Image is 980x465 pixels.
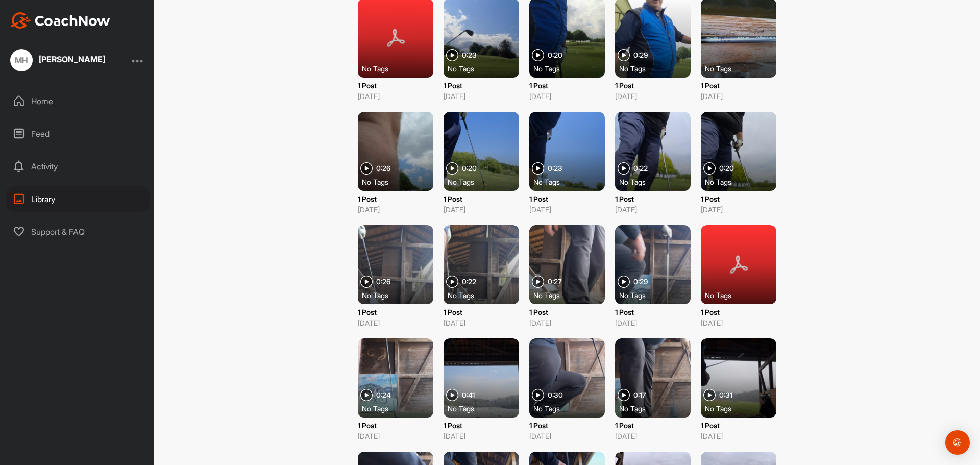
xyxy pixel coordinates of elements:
p: 1 Post [701,420,776,431]
p: 1 Post [444,307,519,317]
img: play [618,389,630,401]
img: play [446,276,458,288]
span: 0:20 [462,165,477,172]
p: [DATE] [529,91,605,102]
div: No Tags [448,177,523,187]
p: [DATE] [444,317,519,328]
img: play [360,162,373,175]
img: play [360,276,373,288]
span: 0:20 [719,165,734,172]
p: [DATE] [358,431,433,442]
p: [DATE] [615,204,691,215]
p: [DATE] [701,204,776,215]
p: 1 Post [529,307,605,317]
p: 1 Post [529,193,605,204]
span: 0:27 [548,278,562,285]
img: play [446,162,458,175]
p: 1 Post [701,193,776,204]
div: No Tags [362,177,437,187]
span: 0:29 [633,278,648,285]
p: 1 Post [444,80,519,91]
p: [DATE] [529,317,605,328]
div: Activity [6,154,150,179]
div: No Tags [448,403,523,413]
img: play [446,49,458,61]
p: [DATE] [358,204,433,215]
p: 1 Post [358,420,433,431]
div: No Tags [362,63,437,74]
span: 0:23 [462,52,477,59]
img: play [532,389,544,401]
div: No Tags [619,63,695,74]
img: play [446,389,458,401]
p: 1 Post [615,193,691,204]
div: No Tags [448,63,523,74]
p: 1 Post [529,420,605,431]
p: [DATE] [358,317,433,328]
p: 1 Post [615,80,691,91]
span: 0:29 [633,52,648,59]
img: play [703,162,716,175]
p: 1 Post [701,307,776,317]
span: 0:26 [376,165,390,172]
p: [DATE] [444,204,519,215]
div: Support & FAQ [6,219,150,244]
div: No Tags [705,63,780,74]
div: Library [6,186,150,212]
img: play [532,49,544,61]
span: 0:26 [376,278,390,285]
span: 0:22 [633,165,648,172]
img: play [618,162,630,175]
div: No Tags [705,290,780,300]
p: [DATE] [529,204,605,215]
p: [DATE] [701,431,776,442]
p: [DATE] [444,91,519,102]
div: MH [10,49,33,71]
p: 1 Post [444,193,519,204]
p: 1 Post [615,420,691,431]
span: 0:23 [548,165,562,172]
div: [PERSON_NAME] [39,55,105,63]
p: [DATE] [701,317,776,328]
div: No Tags [533,403,609,413]
div: No Tags [533,177,609,187]
p: 1 Post [615,307,691,317]
div: Open Intercom Messenger [945,430,970,455]
span: 0:17 [633,391,646,399]
p: 1 Post [529,80,605,91]
img: play [532,276,544,288]
img: CoachNow [10,12,110,29]
div: No Tags [705,403,780,413]
div: No Tags [533,290,609,300]
p: [DATE] [358,91,433,102]
p: [DATE] [615,91,691,102]
div: No Tags [448,290,523,300]
div: Home [6,88,150,114]
p: [DATE] [701,91,776,102]
div: No Tags [362,403,437,413]
p: [DATE] [444,431,519,442]
img: play [618,276,630,288]
img: play [532,162,544,175]
img: play [360,389,373,401]
div: No Tags [619,403,695,413]
div: No Tags [619,177,695,187]
div: Feed [6,121,150,146]
p: 1 Post [444,420,519,431]
img: play [703,389,716,401]
div: No Tags [533,63,609,74]
span: 0:22 [462,278,476,285]
span: 0:20 [548,52,562,59]
p: [DATE] [615,317,691,328]
p: 1 Post [358,80,433,91]
p: 1 Post [358,193,433,204]
p: [DATE] [615,431,691,442]
span: 0:31 [719,391,732,399]
div: No Tags [705,177,780,187]
div: No Tags [619,290,695,300]
p: 1 Post [701,80,776,91]
img: play [618,49,630,61]
p: [DATE] [529,431,605,442]
div: No Tags [362,290,437,300]
span: 0:30 [548,391,563,399]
